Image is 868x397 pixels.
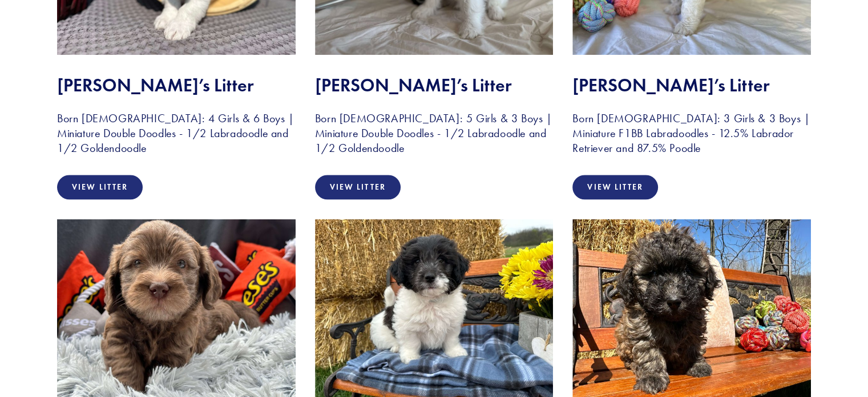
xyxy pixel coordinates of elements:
a: View Litter [315,175,401,199]
h2: [PERSON_NAME]’s Litter [572,74,811,96]
h3: Born [DEMOGRAPHIC_DATA]: 4 Girls & 6 Boys | Miniature Double Doodles - 1/2 Labradoodle and 1/2 Go... [57,111,296,155]
h2: [PERSON_NAME]’s Litter [57,74,296,96]
a: View Litter [57,175,143,199]
h3: Born [DEMOGRAPHIC_DATA]: 5 Girls & 3 Boys | Miniature Double Doodles - 1/2 Labradoodle and 1/2 Go... [315,111,554,155]
h2: [PERSON_NAME]’s Litter [315,74,554,96]
h3: Born [DEMOGRAPHIC_DATA]: 3 Girls & 3 Boys | Miniature F1BB Labradoodles - 12.5% Labrador Retrieve... [572,111,811,155]
a: View Litter [572,175,658,199]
